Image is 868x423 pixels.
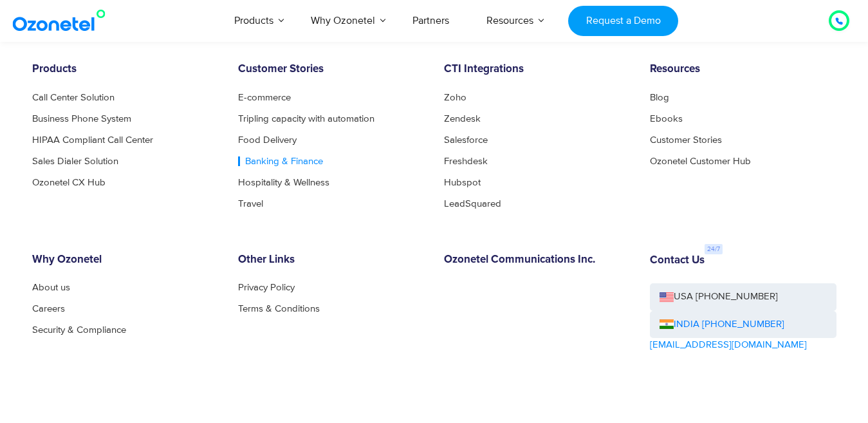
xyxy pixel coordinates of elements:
a: Freshdesk [444,156,488,166]
a: INDIA [PHONE_NUMBER] [660,317,784,332]
a: Ozonetel Customer Hub [650,156,751,166]
a: Ebooks [650,114,683,124]
a: Terms & Conditions [238,304,320,314]
a: Customer Stories [650,135,722,145]
a: Tripling capacity with automation [238,114,374,124]
a: Zoho [444,93,466,102]
a: Zendesk [444,114,481,124]
a: Privacy Policy [238,283,295,292]
a: Sales Dialer Solution [32,156,118,166]
a: Ozonetel CX Hub [32,178,106,187]
h6: Contact Us [650,254,705,267]
img: us-flag.png [660,292,674,302]
a: Travel [238,199,263,209]
a: Blog [650,93,669,102]
h6: Ozonetel Communications Inc. [444,254,631,267]
a: Careers [32,304,65,314]
img: ind-flag.png [660,319,674,329]
h6: Resources [650,63,836,76]
a: HIPAA Compliant Call Center [32,135,153,145]
a: Request a Demo [568,6,678,36]
a: E-commerce [238,93,291,102]
a: Business Phone System [32,114,131,124]
a: LeadSquared [444,199,501,209]
h6: Customer Stories [238,63,425,76]
a: Call Center Solution [32,93,115,102]
h6: Products [32,63,219,76]
h6: Why Ozonetel [32,254,219,267]
a: USA [PHONE_NUMBER] [650,283,836,311]
a: Hospitality & Wellness [238,178,329,187]
a: Salesforce [444,135,488,145]
a: Food Delivery [238,135,297,145]
a: Security & Compliance [32,325,126,335]
a: About us [32,283,70,292]
h6: Other Links [238,254,425,267]
a: [EMAIL_ADDRESS][DOMAIN_NAME] [650,338,807,353]
a: Banking & Finance [238,156,323,166]
a: Hubspot [444,178,481,187]
h6: CTI Integrations [444,63,631,76]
